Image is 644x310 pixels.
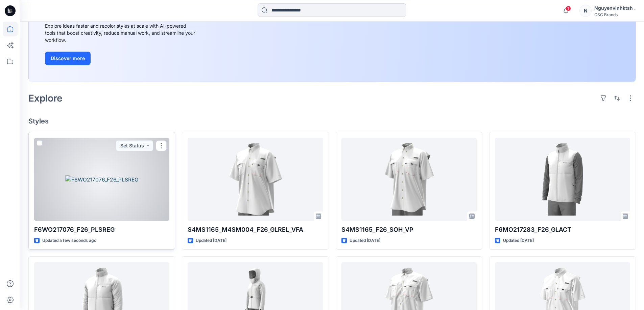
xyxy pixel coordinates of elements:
p: S4MS1165_F26_SOH_VP [341,225,477,234]
p: F6MO217283_F26_GLACT [495,225,630,234]
span: 1 [566,6,571,11]
div: N [579,5,592,17]
p: Updated [DATE] [503,237,534,244]
div: Explore ideas faster and recolor styles at scale with AI-powered tools that boost creativity, red... [45,22,197,44]
a: S4MS1165_F26_SOH_VP [341,138,477,221]
p: F6WO217076_F26_PLSREG [34,225,169,234]
div: Nguyenvinhktsh . [594,4,636,12]
button: Discover more [45,52,91,65]
div: CSC Brands [594,12,636,17]
h2: Explore [28,93,63,104]
h4: Styles [28,117,636,125]
a: F6MO217283_F26_GLACT [495,138,630,221]
p: Updated a few seconds ago [42,237,96,244]
p: S4MS1165_M4SM004_F26_GLREL_VFA [188,225,323,234]
a: F6WO217076_F26_PLSREG [34,138,169,221]
a: S4MS1165_M4SM004_F26_GLREL_VFA [188,138,323,221]
p: Updated [DATE] [196,237,226,244]
p: Updated [DATE] [350,237,380,244]
a: Discover more [45,52,197,65]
